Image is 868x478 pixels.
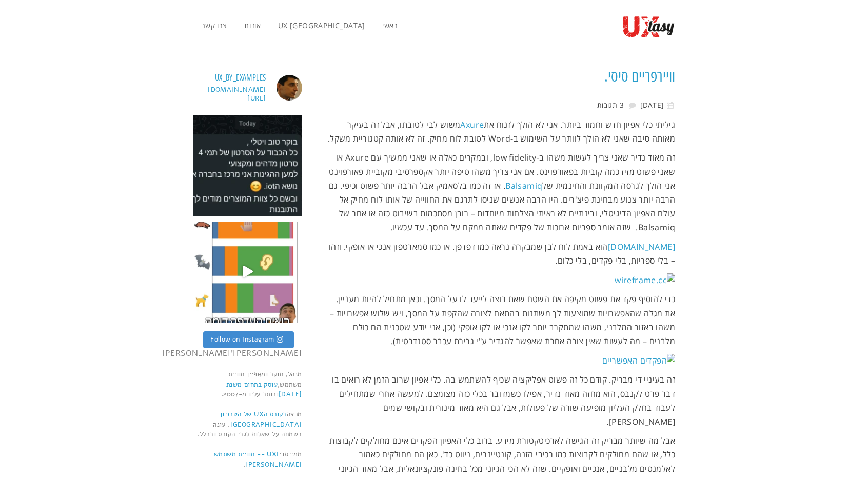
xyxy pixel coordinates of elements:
[210,335,274,344] span: Follow on Instagram
[505,180,542,191] a: Balsamiq
[214,450,302,469] a: UXI -- חוויית משתמש [PERSON_NAME]
[608,241,675,252] a: [DOMAIN_NAME]
[325,373,676,429] p: זה בעיניי די מבריק. קודם כל זה פשוט אפליקציה שכיף להשתמש בה. כלי אפיון שרוב הזמן לא רואים בו דבר ...
[226,380,302,400] a: עוסק בתחום משנת [DATE]
[203,331,294,349] a: Instagram Follow on Instagram
[193,86,266,103] p: [DOMAIN_NAME][URL]
[623,15,675,38] img: UXtasy
[460,119,484,130] a: Axure
[162,348,302,359] font: [PERSON_NAME]'[PERSON_NAME]
[382,21,398,30] span: ראשי
[325,67,676,87] h1: וויירפריים סיסי.
[325,292,676,348] p: כדי להוסיף פקד את פשוט מקיפה את השטח שאת רוצה לייעד לו על המסך. וכאן מתחיל להיות מעניין. את מגלה ...
[325,151,676,234] p: זה מאוד נדיר שאני צריך לעשות משהו ב-low fidelity, ובמקרים כאלה או שאני ממשיך עם Axure או שאני פשו...
[244,21,261,30] span: אודות
[193,222,302,323] img: סירים וסיפורים, ניבים ופתגמים, שקרים וכזבים, צבעים וגדלים, תפיסה וקוגניציה, כלבים ועטלפים, חפרפרו...
[640,100,675,110] time: [DATE]
[615,273,675,287] img: wireframe.cc
[325,240,676,268] p: הוא באמת לוח לבן שמבקרה נראה כמו דפדפן. או כמו סמארטפון אנכי או אופקי. וזהו – בלי ספריות, בלי פקד...
[277,335,283,343] svg: Instagram
[202,21,227,30] span: צרו קשר
[597,100,624,110] a: 3 תגובות
[193,73,302,103] a: ux_by_examples [DOMAIN_NAME][URL]
[278,21,365,30] span: UX [GEOGRAPHIC_DATA]
[602,354,675,368] img: הפקדים האפשריים
[325,118,676,146] p: גיליתי כלי אפיון חדש וחמוד ביותר. אני לא הולך לזנוח את משוש לבי לטובתו, אבל זה בעיקר מאותה סיבה ש...
[220,410,302,429] a: בקורס הUX של הטכניון [GEOGRAPHIC_DATA]
[215,73,266,84] h3: ux_by_examples
[193,222,302,323] a: Play
[243,266,253,277] svg: Play
[193,115,302,216] img: יש תמורה לחפירה 😊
